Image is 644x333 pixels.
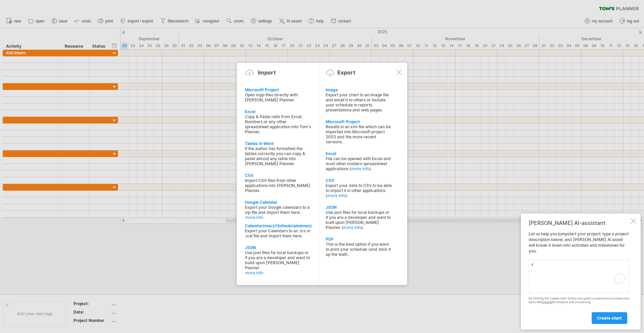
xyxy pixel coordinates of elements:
div: CSV [326,178,392,183]
div: PDF [326,237,392,242]
div: Let us help you jumpstart your project: type a project description below, and [PERSON_NAME] AI as... [529,231,629,324]
div: Tables in Word [245,141,311,146]
div: Results in an xml file which can be imported into Microsoft project 2003 and the more recent vers... [326,124,392,144]
div: [PERSON_NAME] AI-assistant [529,220,629,226]
div: Export your chart to an image file and email it to others or include your schedule in reports, pr... [326,92,392,112]
div: JSON [326,205,392,210]
div: By clicking the 'create chart' button you grant us permission to share your input with for analys... [529,297,629,304]
div: If the author has formatted the tables correctly you can copy & paste almost any table into [PERS... [245,146,311,166]
div: File can be opened with Excel and most other modern spreadsheet applications ( ). [326,156,392,171]
a: create chart [592,312,627,324]
div: Copy & Paste cells from Excel, Numbers or any other spreadsheet application into Tom's Planner. [245,114,311,134]
div: Import [258,69,276,76]
a: more info [245,215,312,220]
div: Export your data to CSV to be able to import it in other applications ( ). [326,183,392,198]
div: Excel [326,151,392,156]
div: Use json files for local backups or if you are a developer and want to built upon [PERSON_NAME] P... [326,210,392,230]
div: Microsoft Project [326,119,392,124]
div: This is the best option if you want to print your schedule (and stick it up the wall). [326,242,392,257]
a: more info [351,166,369,171]
div: Export [337,69,355,76]
a: more info [327,193,345,198]
a: more info [245,270,312,275]
textarea: To enrich screen reader interactions, please activate Accessibility in Grammarly extension settings [529,259,629,293]
a: more info [343,225,361,230]
a: OpenAI [542,300,552,304]
div: Image [326,87,392,92]
span: create chart [597,316,622,321]
div: Excel [245,109,311,114]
